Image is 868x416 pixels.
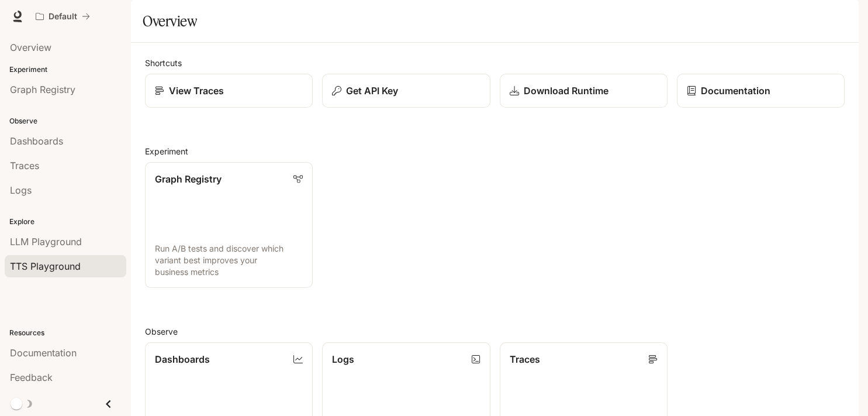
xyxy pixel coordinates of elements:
[145,57,845,69] h2: Shortcuts
[155,243,303,278] p: Run A/B tests and discover which variant best improves your business metrics
[145,145,845,157] h2: Experiment
[145,325,845,338] h2: Observe
[143,9,197,33] h1: Overview
[701,84,770,98] p: Documentation
[145,162,313,288] a: Graph RegistryRun A/B tests and discover which variant best improves your business metrics
[332,352,354,366] p: Logs
[500,74,668,108] a: Download Runtime
[155,352,210,366] p: Dashboards
[145,74,313,108] a: View Traces
[49,12,77,22] p: Default
[30,5,95,28] button: All workspaces
[510,352,540,366] p: Traces
[322,74,490,108] button: Get API Key
[524,84,608,98] p: Download Runtime
[677,74,845,108] a: Documentation
[155,172,222,186] p: Graph Registry
[169,84,224,98] p: View Traces
[346,84,398,98] p: Get API Key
